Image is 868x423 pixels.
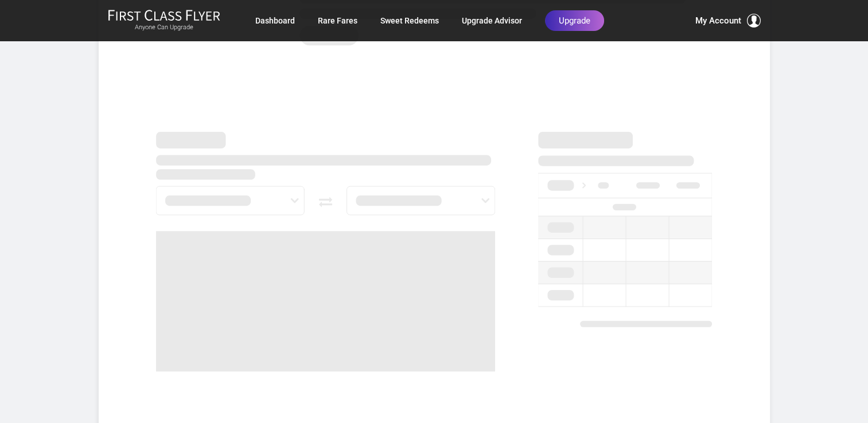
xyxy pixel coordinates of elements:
a: Upgrade [545,10,604,31]
img: First Class Flyer [108,9,220,21]
a: Sweet Redeems [380,10,439,31]
img: routes.svg [156,132,496,401]
img: availability.svg [538,132,712,330]
a: Upgrade Advisor [462,10,522,31]
a: Rare Fares [318,10,357,31]
small: Anyone Can Upgrade [108,23,220,32]
a: Dashboard [255,10,295,31]
span: My Account [695,14,741,28]
a: First Class FlyerAnyone Can Upgrade [108,9,220,32]
button: My Account [695,14,761,28]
